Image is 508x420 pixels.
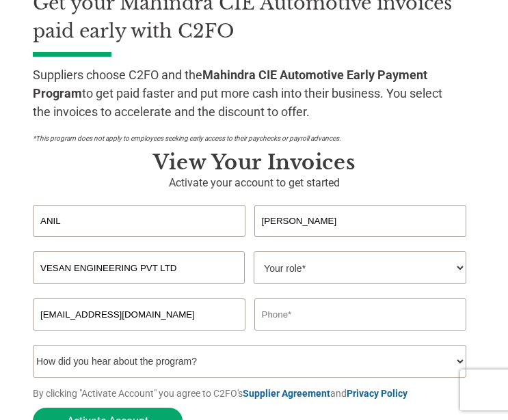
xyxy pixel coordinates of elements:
input: Your company name* [33,251,245,284]
div: Invalid first name or first name is too long [33,238,245,246]
a: Supplier Agreement [243,388,330,399]
div: Inavlid Email Address [33,332,245,339]
p: Suppliers choose C2FO and the to get paid faster and put more cash into their business. You selec... [33,66,455,121]
h3: View Your Invoices [33,150,475,175]
div: Invalid company name or company name is too long [33,285,466,293]
select: Title/Role [254,251,466,284]
input: Last Name* [254,205,467,237]
p: *This program does not apply to employees seeking early access to their paychecks or payroll adva... [33,133,441,143]
input: First Name* [33,205,245,237]
input: Invalid Email format [33,298,245,331]
div: Inavlid Phone Number [254,332,467,339]
input: Phone* [254,298,467,331]
div: Invalid last name or last name is too long [254,238,467,246]
strong: Mahindra CIE Automotive Early Payment Program [33,68,427,100]
a: Privacy Policy [347,388,407,399]
p: By clicking "Activate Account" you agree to C2FO's and [33,387,475,401]
p: Activate your account to get started [33,175,475,191]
